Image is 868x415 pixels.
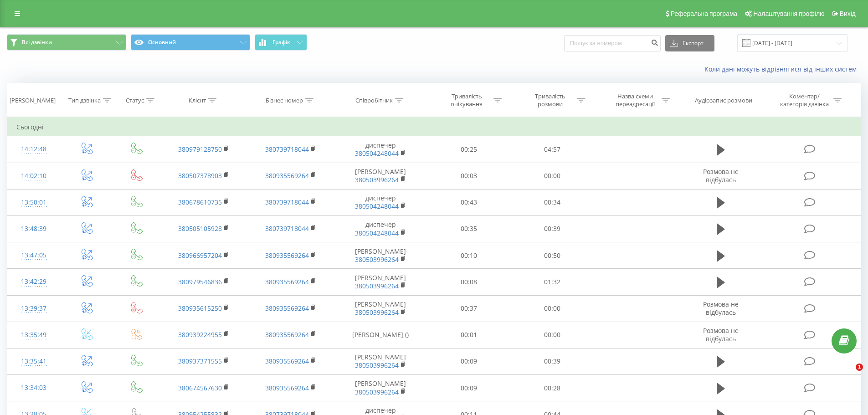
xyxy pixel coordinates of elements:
td: [PERSON_NAME] () [334,322,427,348]
a: 380505105928 [178,224,222,233]
a: 380739718044 [265,198,309,206]
div: 13:47:05 [16,246,51,264]
a: Коли дані можуть відрізнятися вiд інших систем [704,65,861,73]
div: Аудіозапис розмови [695,97,752,104]
td: [PERSON_NAME] [334,269,427,295]
a: 380503996264 [355,361,399,369]
a: 380503996264 [355,308,399,317]
a: 380507378903 [178,171,222,180]
a: 380935569264 [265,357,309,365]
a: 380939224955 [178,330,222,339]
td: 00:01 [427,322,511,348]
td: 00:35 [427,215,511,242]
a: 380935569264 [265,251,309,260]
div: Статус [126,97,144,104]
a: 380739718044 [265,145,309,154]
div: 14:02:10 [16,167,51,185]
a: 380979128750 [178,145,222,154]
span: Розмова не відбулась [703,300,739,317]
td: 00:09 [427,375,511,401]
td: 00:09 [427,348,511,374]
td: 01:32 [511,269,594,295]
td: [PERSON_NAME] [334,242,427,269]
span: Вихід [840,10,856,17]
td: 00:34 [511,189,594,215]
div: 13:35:49 [16,326,51,344]
td: 04:57 [511,136,594,163]
span: Розмова не відбулась [703,326,739,343]
td: 00:00 [511,163,594,189]
div: [PERSON_NAME] [10,97,56,104]
a: 380937371555 [178,357,222,365]
div: 13:34:03 [16,379,51,397]
td: 00:25 [427,136,511,163]
span: Графік [272,39,290,46]
a: 380503996264 [355,282,399,290]
a: 380966957204 [178,251,222,260]
button: Всі дзвінки [7,34,126,51]
button: Основний [131,34,250,51]
td: 00:28 [511,375,594,401]
td: 00:43 [427,189,511,215]
td: 00:37 [427,295,511,322]
a: 380935569264 [265,384,309,392]
a: 380504248044 [355,202,399,210]
td: 00:10 [427,242,511,269]
a: 380678610735 [178,198,222,206]
td: диспечер [334,215,427,242]
div: Тривалість очікування [442,92,491,108]
div: 13:50:01 [16,194,51,211]
a: 380935569264 [265,330,309,339]
div: Назва схеми переадресації [611,92,659,108]
div: Бізнес номер [266,97,303,104]
div: 13:48:39 [16,220,51,238]
div: 14:12:48 [16,140,51,158]
div: 13:42:29 [16,273,51,291]
td: 00:39 [511,348,594,374]
div: Співробітник [355,97,393,104]
td: [PERSON_NAME] [334,348,427,374]
td: 00:00 [511,322,594,348]
td: [PERSON_NAME] [334,163,427,189]
span: Налаштування профілю [753,10,824,17]
a: 380935569264 [265,304,309,313]
td: [PERSON_NAME] [334,375,427,401]
button: Експорт [665,35,714,51]
iframe: Intercom live chat [837,364,859,385]
div: Тривалість розмови [526,92,575,108]
a: 380503996264 [355,175,399,184]
div: Коментар/категорія дзвінка [778,92,831,108]
td: 00:08 [427,269,511,295]
a: 380674567630 [178,384,222,392]
td: диспечер [334,189,427,215]
td: 00:03 [427,163,511,189]
a: 380935569264 [265,277,309,286]
td: [PERSON_NAME] [334,295,427,322]
a: 380504248044 [355,149,399,158]
a: 380739718044 [265,224,309,233]
td: 00:50 [511,242,594,269]
a: 380503996264 [355,255,399,264]
span: 1 [856,364,863,371]
td: диспечер [334,136,427,163]
a: 380979546836 [178,277,222,286]
input: Пошук за номером [564,35,661,51]
button: Графік [255,34,307,51]
td: 00:00 [511,295,594,322]
div: 13:35:41 [16,353,51,370]
a: 380935615250 [178,304,222,313]
a: 380935569264 [265,171,309,180]
a: 380503996264 [355,388,399,396]
div: Клієнт [189,97,206,104]
span: Розмова не відбулась [703,167,739,184]
td: Сьогодні [7,118,861,136]
div: 13:39:37 [16,300,51,318]
span: Всі дзвінки [22,39,52,46]
td: 00:39 [511,215,594,242]
span: Реферальна програма [671,10,738,17]
div: Тип дзвінка [68,97,101,104]
a: 380504248044 [355,229,399,237]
